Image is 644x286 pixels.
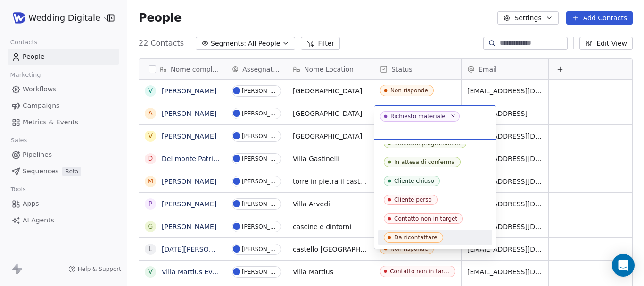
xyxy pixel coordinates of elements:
div: In attesa di conferma [394,159,455,165]
div: Da ricontattare [394,234,438,241]
div: Cliente perso [394,196,432,203]
div: Cliente chiuso [394,178,434,184]
div: Richiesto materiale [390,113,446,120]
div: Suggestions [378,60,492,245]
div: Contatto non in target [394,215,457,222]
